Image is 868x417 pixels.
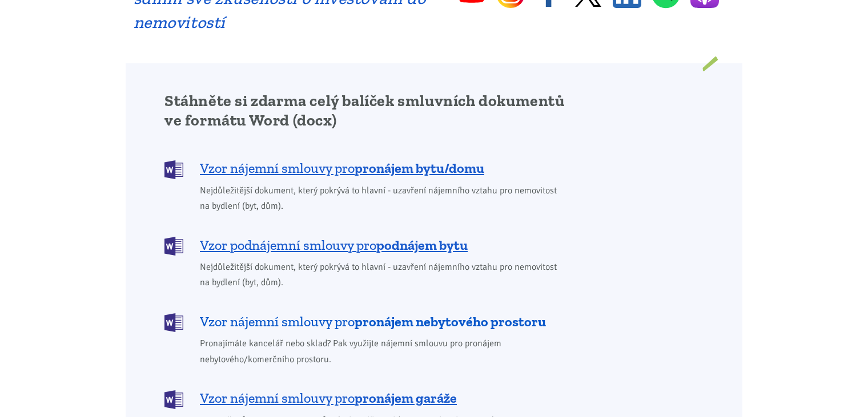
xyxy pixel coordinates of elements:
[164,237,183,256] img: DOCX (Word)
[200,236,468,254] span: Vzor podnájemní smlouvy pro
[164,160,183,179] img: DOCX (Word)
[164,389,565,408] a: Vzor nájemní smlouvy propronájem garáže
[164,312,565,331] a: Vzor nájemní smlouvy propronájem nebytového prostoru
[355,160,484,176] b: pronájem bytu/domu
[355,390,457,406] b: pronájem garáže
[200,389,457,407] span: Vzor nájemní smlouvy pro
[200,260,565,290] span: Nejdůležitější dokument, který pokrývá to hlavní - uzavření nájemního vztahu pro nemovitost na by...
[164,390,183,409] img: DOCX (Word)
[164,159,565,178] a: Vzor nájemní smlouvy propronájem bytu/domu
[200,159,484,177] span: Vzor nájemní smlouvy pro
[164,236,565,254] a: Vzor podnájemní smlouvy propodnájem bytu
[376,237,468,253] b: podnájem bytu
[164,313,183,332] img: DOCX (Word)
[200,313,546,331] span: Vzor nájemní smlouvy pro
[200,183,565,214] span: Nejdůležitější dokument, který pokrývá to hlavní - uzavření nájemního vztahu pro nemovitost na by...
[200,336,565,367] span: Pronajímáte kancelář nebo sklad? Pak využijte nájemní smlouvu pro pronájem nebytového/komerčního ...
[164,91,565,130] h2: Stáhněte si zdarma celý balíček smluvních dokumentů ve formátu Word (docx)
[355,313,546,330] b: pronájem nebytového prostoru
